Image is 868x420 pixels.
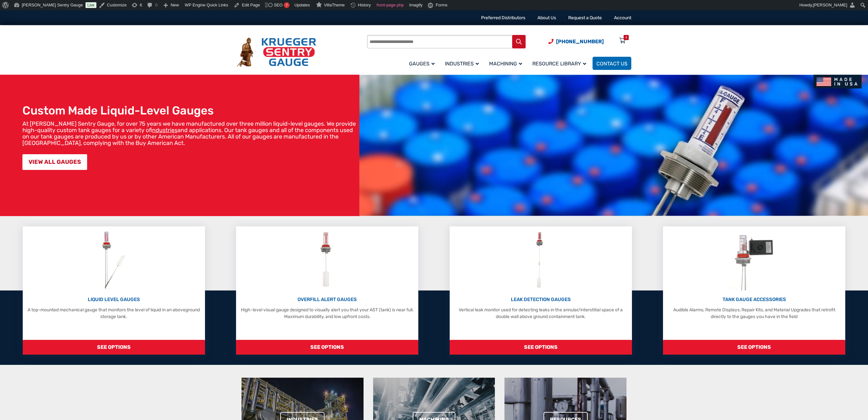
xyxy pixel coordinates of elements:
img: Tank Gauge Accessories [728,230,780,290]
p: A top-mounted mechanical gauge that monitors the level of liquid in an aboveground storage tank. [26,307,202,320]
a: Leak Detection Gauges LEAK DETECTION GAUGES Vertical leak monitor used for detecting leaks in the... [450,226,632,355]
span: Contact Us [596,61,627,67]
span: Gauges [409,61,435,67]
a: Tank Gauge Accessories TANK GAUGE ACCESSORIES Audible Alarms, Remote Displays, Repair Kits, and M... [663,226,845,355]
p: At [PERSON_NAME] Sentry Gauge, for over 75 years we have manufactured over three million liquid-l... [22,121,356,146]
p: LIQUID LEVEL GAUGES [26,296,202,303]
a: Preferred Distributors [481,15,525,21]
img: Overfill Alert Gauges [313,230,341,290]
span: Resource Library [532,61,586,67]
a: Phone Number (920) 434-8860 [548,38,604,46]
a: Request a Quote [568,15,602,21]
span: Machining [489,61,522,67]
a: Gauges [405,56,441,71]
a: About Us [537,15,556,21]
p: TANK GAUGE ACCESSORIES [666,296,842,303]
span: Industries [445,61,479,67]
p: Audible Alarms, Remote Displays, Repair Kits, and Material Upgrades that retrofit directly to the... [666,307,842,320]
p: Vertical leak monitor used for detecting leaks in the annular/interstitial space of a double wall... [453,307,629,320]
span: SEE OPTIONS [23,340,205,355]
div: 4 [625,35,627,40]
a: Liquid Level Gauges LIQUID LEVEL GAUGES A top-mounted mechanical gauge that monitors the level of... [23,226,205,355]
a: Resource Library [528,56,593,71]
p: LEAK DETECTION GAUGES [453,296,629,303]
img: Liquid Level Gauges [97,230,131,290]
a: industries [152,127,177,134]
a: Overfill Alert Gauges OVERFILL ALERT GAUGES High-level visual gauge designed to visually alert yo... [236,226,418,355]
a: Machining [485,56,528,71]
a: Industries [441,56,485,71]
img: Made In USA [814,75,862,88]
img: Krueger Sentry Gauge [237,38,316,67]
span: SEE OPTIONS [236,340,418,355]
p: High-level visual gauge designed to visually alert you that your AST (tank) is near full. Maximum... [239,307,415,320]
span: [PHONE_NUMBER] [556,38,604,45]
span: SEE OPTIONS [450,340,632,355]
a: VIEW ALL GAUGES [22,154,87,170]
h1: Custom Made Liquid-Level Gauges [22,104,356,117]
a: Account [614,15,631,21]
a: Contact Us [593,57,631,70]
img: bg_hero_bannerksentry [359,75,868,216]
span: SEE OPTIONS [663,340,845,355]
img: Leak Detection Gauges [528,230,553,290]
p: OVERFILL ALERT GAUGES [239,296,415,303]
